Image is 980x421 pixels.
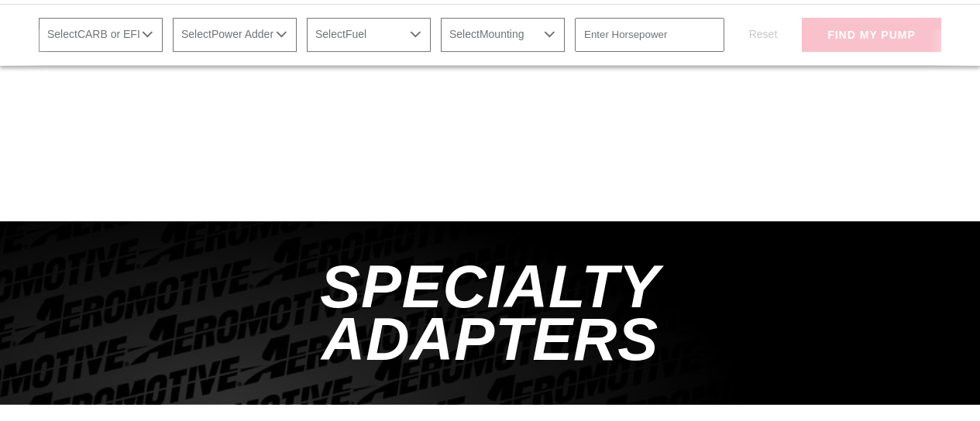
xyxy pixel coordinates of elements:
[441,18,565,52] select: Mounting
[320,252,659,373] span: Specialty Adapters
[307,18,431,52] select: Fuel
[39,18,163,52] select: CARB or EFI
[575,18,724,52] input: Enter Horsepower
[173,18,297,52] select: Power Adder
